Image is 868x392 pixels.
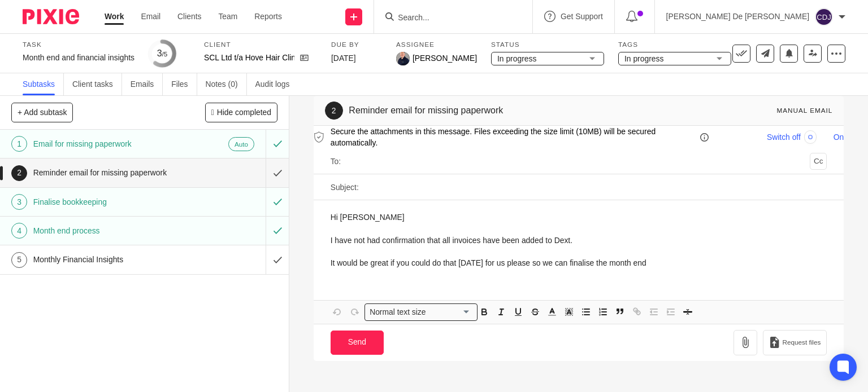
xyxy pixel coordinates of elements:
p: It would be great if you could do that [DATE] for us please so we can finalise the month end [331,281,827,292]
input: Search [402,14,504,24]
h1: Reminder email for missing paperwork [33,164,181,181]
label: To: [331,179,344,191]
img: Pixie [23,9,79,24]
div: 3 [158,47,169,60]
span: Request files [780,362,820,371]
div: 2 [325,119,344,137]
div: 5 [11,252,27,268]
div: Month end and financial insights [23,52,136,63]
span: In progress [496,54,536,62]
div: 2 [11,165,27,181]
span: Get Support [565,12,609,20]
button: Hide completed [198,103,277,122]
p: SCL Ltd t/a Hove Hair Clinic [205,52,296,63]
div: 4 [11,223,27,239]
span: Normal text size [368,330,429,342]
p: I have not had confirmation that all invoices have been added to Dext. [331,258,827,270]
label: Subject: [331,205,361,217]
div: Auto [227,137,254,151]
a: Audit logs [255,73,299,95]
p: [PERSON_NAME] De [PERSON_NAME] [671,11,809,22]
label: Due by [332,40,383,49]
input: Search for option [431,330,471,342]
label: Status [490,40,603,49]
a: Email [141,11,160,22]
label: Assignee [397,40,476,49]
a: Team [219,11,237,22]
span: Secure the attachments in this message. Files exceeding the size limit (10MB) will be secured aut... [348,146,689,169]
a: Emails [132,73,163,95]
img: IMG_8745-0021-copy.jpg [397,52,411,65]
h1: Finalise bookkeeping [33,193,181,210]
a: Notes (0) [206,73,247,95]
span: Hide completed [215,108,271,117]
p: Hi [PERSON_NAME] [331,235,827,246]
div: Search for option [365,327,478,345]
span: [PERSON_NAME] [414,52,476,64]
div: Manual email [776,124,832,133]
img: svg%3E [815,8,833,26]
div: 3 [11,194,27,210]
span: On [815,152,826,163]
h1: Month end process [33,222,181,239]
span: [DATE] [332,54,356,61]
label: Client [205,40,318,49]
button: Request files [761,354,826,379]
small: /5 [163,51,169,57]
span: Switch off [740,152,775,163]
label: Task [23,40,136,49]
h1: Reminder email for missing paperwork [349,122,602,134]
label: Tags [617,40,730,49]
a: Subtasks [23,73,64,95]
h1: Email for missing paperwork [33,135,181,152]
a: Files [172,73,197,95]
button: + Add subtask [11,103,73,122]
a: Work [105,11,124,22]
input: Send [331,354,385,378]
h1: Monthly Financial Insights [33,251,181,268]
button: Cc [809,177,826,193]
a: Client tasks [73,73,123,95]
div: 1 [11,136,27,152]
a: Clients [177,11,202,22]
a: Reports [254,11,283,22]
span: In progress [623,54,663,62]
